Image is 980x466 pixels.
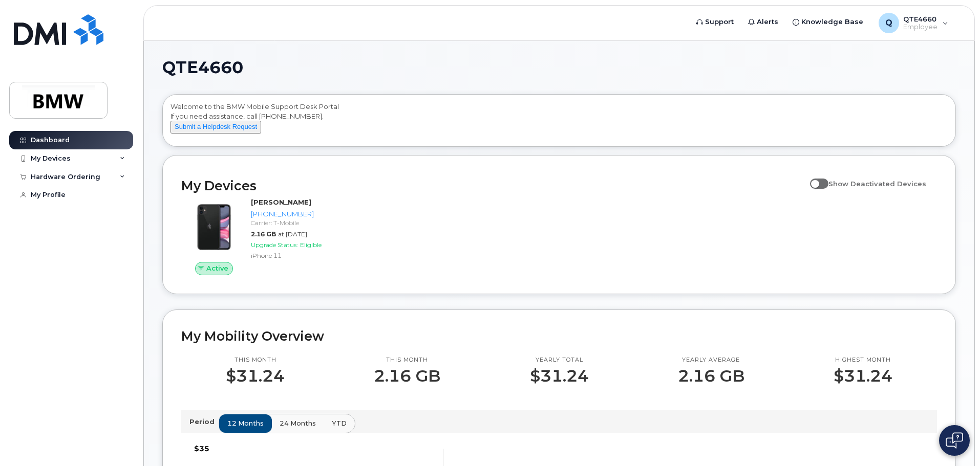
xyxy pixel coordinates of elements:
h2: My Devices [181,178,805,193]
a: Active[PERSON_NAME][PHONE_NUMBER]Carrier: T-Mobile2.16 GBat [DATE]Upgrade Status:EligibleiPhone 11 [181,197,361,275]
h2: My Mobility Overview [181,328,937,344]
button: Submit a Helpdesk Request [171,121,261,134]
strong: [PERSON_NAME] [251,198,311,206]
a: Submit a Helpdesk Request [171,122,261,130]
span: QTE4660 [162,60,243,75]
div: iPhone 11 [251,251,357,260]
p: 2.16 GB [678,367,744,385]
span: Show Deactivated Devices [828,180,926,188]
p: $31.24 [834,367,892,385]
p: Yearly average [678,356,744,364]
div: Welcome to the BMW Mobile Support Desk Portal If you need assistance, call [PHONE_NUMBER]. [171,102,948,143]
span: 24 months [280,418,316,428]
span: at [DATE] [278,230,307,238]
div: Carrier: T-Mobile [251,218,357,227]
span: 2.16 GB [251,230,276,238]
img: iPhone_11.jpg [189,203,239,252]
span: YTD [332,418,347,428]
input: Show Deactivated Devices [810,174,818,182]
span: Eligible [300,241,322,249]
tspan: $35 [194,444,209,453]
p: Period [189,417,219,427]
div: [PHONE_NUMBER] [251,209,357,219]
p: 2.16 GB [374,367,440,385]
p: $31.24 [530,367,589,385]
span: Upgrade Status: [251,241,298,249]
p: Highest month [834,356,892,364]
p: This month [374,356,440,364]
img: Open chat [946,432,963,449]
p: $31.24 [226,367,285,385]
span: Active [206,263,228,273]
p: Yearly total [530,356,589,364]
p: This month [226,356,285,364]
